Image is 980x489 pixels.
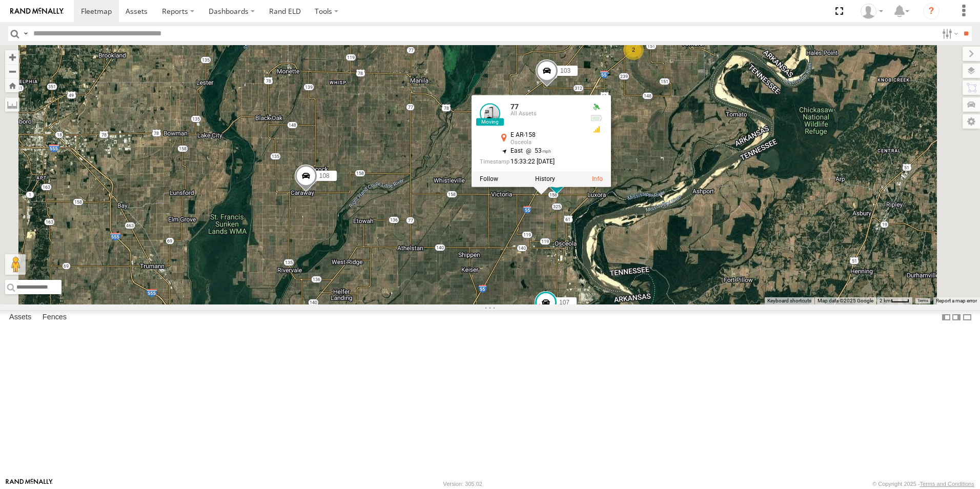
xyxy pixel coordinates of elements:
button: Zoom Home [5,78,19,92]
a: Terms and Conditions [920,481,974,487]
div: No battery health information received from this device. [590,114,603,123]
span: 2 km [880,298,891,303]
span: 108 [319,173,330,180]
label: Dock Summary Table to the Left [941,310,951,325]
label: Fences [37,310,72,324]
div: Craig King [857,4,887,19]
span: 107 [559,299,569,306]
div: 2 [623,39,644,60]
button: Zoom out [5,64,19,78]
button: Map Scale: 2 km per 32 pixels [876,297,912,304]
label: Assets [4,310,36,324]
a: View Asset Details [592,176,603,183]
a: 77 [511,103,519,111]
span: East [511,148,523,155]
div: GSM Signal = 3 [590,126,603,134]
a: Terms [917,299,928,303]
button: Keyboard shortcuts [767,297,811,304]
label: Search Query [22,26,30,41]
label: Search Filter Options [938,26,960,41]
a: View Asset Details [480,104,500,124]
label: Dock Summary Table to the Right [951,310,962,325]
button: Zoom in [5,50,19,64]
a: Report a map error [936,298,977,303]
div: All Assets [511,111,582,117]
label: View Asset History [535,176,555,183]
div: Date/time of location update [480,159,582,166]
div: © Copyright 2025 - [872,481,974,487]
div: Osceola [511,140,582,146]
label: Map Settings [963,114,980,129]
span: Map data ©2025 Google [818,298,873,303]
span: 103 [560,67,570,74]
i: ? [923,3,940,19]
span: 53 [523,148,551,155]
div: E AR-158 [511,132,582,139]
label: Hide Summary Table [962,310,972,325]
button: Drag Pegman onto the map to open Street View [5,254,26,275]
div: Valid GPS Fix [590,104,603,112]
a: Visit our Website [6,479,53,489]
label: Measure [5,97,19,112]
div: Version: 305.02 [443,481,482,487]
label: Realtime tracking of Asset [480,176,498,183]
img: rand-logo.svg [10,8,64,15]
